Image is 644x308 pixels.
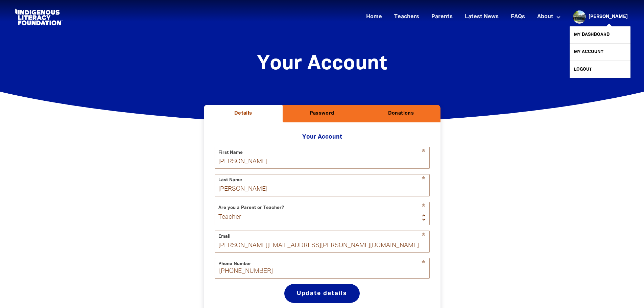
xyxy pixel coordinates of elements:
a: Teachers [390,11,423,23]
i: Required [422,260,425,267]
a: My Account [570,44,630,61]
a: Logout [570,61,630,78]
h2: Password [288,110,356,117]
button: Details [204,105,283,122]
a: My Dashboard [570,26,630,43]
a: Latest News [461,11,503,23]
button: Donations [361,105,440,122]
a: FAQs [507,11,529,23]
button: Update details [284,284,360,303]
a: Home [362,11,386,23]
a: Parents [427,11,457,23]
a: [PERSON_NAME] [589,15,628,19]
h2: Your Account [215,133,430,141]
a: About [533,11,565,23]
h2: Donations [367,110,435,117]
h2: Details [209,110,277,117]
button: Password [283,105,361,122]
span: Your Account [257,55,387,73]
